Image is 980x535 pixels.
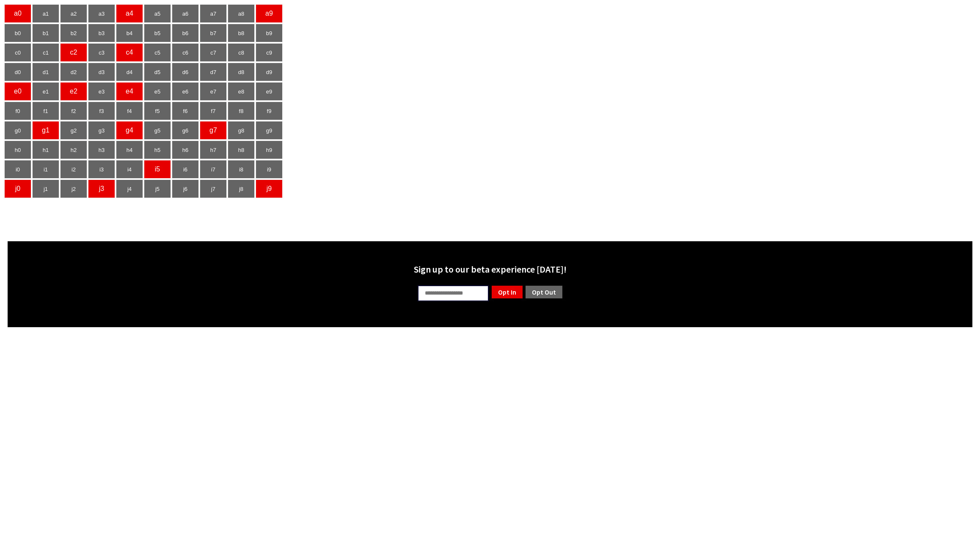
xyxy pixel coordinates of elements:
[228,24,255,42] td: b8
[172,121,199,140] td: g6
[32,63,59,81] td: d1
[256,82,283,101] td: e9
[525,285,563,299] a: Opt Out
[116,82,143,101] td: e4
[32,24,59,42] td: b1
[88,102,115,120] td: f3
[228,43,255,62] td: c8
[88,24,115,42] td: b3
[228,63,255,81] td: d8
[4,102,31,120] td: f0
[228,160,255,179] td: i8
[116,63,143,81] td: d4
[13,263,967,275] div: Sign up to our beta experience [DATE]!
[32,82,59,101] td: e1
[60,102,87,120] td: f2
[144,121,171,140] td: g5
[256,141,283,159] td: h9
[172,179,199,198] td: j6
[88,4,115,23] td: a3
[60,4,87,23] td: a2
[60,141,87,159] td: h2
[228,4,255,23] td: a8
[116,43,143,62] td: c4
[144,179,171,198] td: j5
[256,63,283,81] td: d9
[88,179,115,198] td: j3
[60,63,87,81] td: d2
[4,141,31,159] td: h0
[491,285,523,299] a: Opt In
[228,121,255,140] td: g8
[256,43,283,62] td: c9
[200,141,227,159] td: h7
[88,82,115,101] td: e3
[172,160,199,179] td: i6
[172,24,199,42] td: b6
[88,43,115,62] td: c3
[32,141,59,159] td: h1
[200,179,227,198] td: j7
[144,160,171,179] td: i5
[32,160,59,179] td: i1
[88,160,115,179] td: i3
[32,4,59,23] td: a1
[200,121,227,140] td: g7
[200,102,227,120] td: f7
[144,63,171,81] td: d5
[4,121,31,140] td: g0
[172,141,199,159] td: h6
[144,141,171,159] td: h5
[88,141,115,159] td: h3
[4,24,31,42] td: b0
[256,4,283,23] td: a9
[200,82,227,101] td: e7
[228,141,255,159] td: h8
[228,102,255,120] td: f8
[4,63,31,81] td: d0
[116,24,143,42] td: b4
[256,160,283,179] td: i9
[200,24,227,42] td: b7
[256,121,283,140] td: g9
[116,121,143,140] td: g4
[32,43,59,62] td: c1
[116,4,143,23] td: a4
[256,24,283,42] td: b9
[172,82,199,101] td: e6
[32,102,59,120] td: f1
[60,43,87,62] td: c2
[172,63,199,81] td: d6
[116,160,143,179] td: i4
[144,102,171,120] td: f5
[60,121,87,140] td: g2
[200,4,227,23] td: a7
[228,179,255,198] td: j8
[88,63,115,81] td: d3
[4,43,31,62] td: c0
[144,82,171,101] td: e5
[200,63,227,81] td: d7
[116,179,143,198] td: j4
[4,179,31,198] td: j0
[200,160,227,179] td: i7
[116,102,143,120] td: f4
[256,179,283,198] td: j9
[60,160,87,179] td: i2
[256,102,283,120] td: f9
[144,4,171,23] td: a5
[200,43,227,62] td: c7
[88,121,115,140] td: g3
[4,160,31,179] td: i0
[228,82,255,101] td: e8
[4,4,31,23] td: a0
[32,179,59,198] td: j1
[172,43,199,62] td: c6
[60,179,87,198] td: j2
[144,24,171,42] td: b5
[144,43,171,62] td: c5
[172,102,199,120] td: f6
[4,82,31,101] td: e0
[172,4,199,23] td: a6
[32,121,59,140] td: g1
